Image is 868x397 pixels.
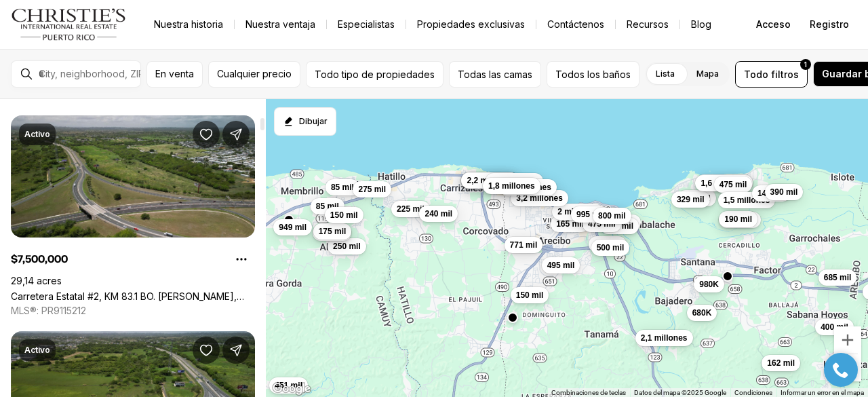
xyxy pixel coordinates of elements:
button: 475 mil [714,176,753,193]
font: Propiedades exclusivas [417,18,525,30]
button: 250 mil [328,238,366,254]
font: Contáctenos [547,18,604,30]
font: Activo [24,345,50,355]
button: 495 mil [542,257,580,273]
button: 995 mil [571,206,610,223]
font: 1,8 millones [488,181,535,191]
button: 1,5 millones [718,192,776,208]
button: 162 mil [762,355,800,371]
font: 2,1 millones [641,333,688,343]
button: Guardar Propiedad: Carretera Estatal #2, KM 83.1 BO. CARRIZALES [193,121,220,148]
font: 1,8 millones [491,176,538,186]
font: 3,2 millones [516,193,563,203]
a: Nuestra ventaja [235,15,326,34]
button: 2,1 millones [635,330,693,346]
button: 175 mil [313,223,352,240]
font: Todas las camas [458,69,532,80]
button: 685 mil [818,269,857,286]
font: Mapa [696,69,719,79]
img: logo [11,8,127,41]
button: Guardar Propiedad: Carretera Estatal #2, KM 83.1 BO. CARRIZALES [193,337,220,364]
font: 1 [804,60,807,69]
font: Dibujar [299,116,328,126]
button: 1,6 millones [695,175,753,191]
font: 150 mil [330,210,358,220]
button: 980K [694,276,724,292]
font: 165 mil [556,219,584,229]
button: 2 millones [552,204,603,220]
button: 500 mil [591,240,630,256]
font: Condiciones [734,389,772,396]
font: 500 mil [597,243,625,252]
font: 2,2 millones [467,176,513,185]
font: filtros [771,69,799,80]
a: Especialistas [327,15,406,34]
font: 771 mil [510,240,538,250]
button: Todo tipo de propiedades [306,61,443,88]
font: 250 mil [333,242,361,251]
button: 85 mil [311,198,344,214]
font: 1,6 millones [701,178,747,188]
button: Acceso [748,11,799,38]
font: 800 mil [598,211,626,221]
button: 949 mil [273,219,312,235]
font: Nuestra historia [154,18,223,30]
font: Acceso [756,18,791,30]
button: 1,8 millones [483,178,540,194]
button: Cualquier precio [208,61,300,88]
button: 680K [687,305,717,321]
font: 475 mil [588,219,616,229]
font: 400 mil [821,322,848,332]
font: 390 mil [770,187,798,197]
font: 145 mil [757,189,785,198]
button: 225 mil [391,201,430,217]
font: Todo [744,69,768,80]
font: En venta [155,68,194,79]
font: 275 mil [358,185,386,194]
button: Todofiltros1 [735,61,808,88]
font: 180 mil [594,240,622,249]
font: Datos del mapa ©2025 Google [634,389,726,396]
font: Nuestra ventaja [245,18,315,30]
font: 475 mil [719,180,747,189]
a: Nuestra historia [143,15,234,34]
font: 995 mil [576,210,604,219]
button: Todos los baños [547,61,639,88]
font: Todo tipo de propiedades [315,69,435,80]
font: 162 mil [767,358,795,368]
button: Contáctenos [536,15,615,34]
font: Cualquier precio [217,68,292,79]
button: 180 mil [589,236,627,252]
font: 85 mil [331,183,354,192]
button: Compartir propiedad [222,121,250,148]
font: Blog [691,18,711,30]
button: Empezar a dibujar [274,107,336,136]
button: 150 mil [325,207,363,223]
button: 165 mil [551,216,589,232]
font: 85 mil [316,202,339,211]
font: Recursos [627,18,669,30]
a: Carretera Estatal #2, KM 83.1 BO. CARRIZALES, HATILLO PR, 00659 [11,290,255,302]
font: Registro [810,18,849,30]
font: 150 mil [516,290,544,300]
font: 175 mil [319,227,347,236]
font: 190 mil [724,214,752,224]
a: Propiedades exclusivas [406,15,536,34]
button: 400 mil [815,319,854,335]
button: 2,2 millones [461,172,519,189]
button: 3,2 millones [511,190,568,206]
button: Acercar [834,326,861,354]
font: Todos los baños [555,69,631,80]
button: 1,8 millones [486,173,543,189]
a: Blog [680,15,722,34]
font: Lista [656,69,675,79]
font: 680K [692,308,712,318]
button: 150 mil [511,287,549,303]
font: 495 mil [547,261,575,270]
button: Todas las camas [449,61,541,88]
button: 800 mil [593,208,631,224]
font: 329 mil [677,195,705,204]
font: Especialistas [338,18,395,30]
a: Informar un error en el mapa [781,389,864,396]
